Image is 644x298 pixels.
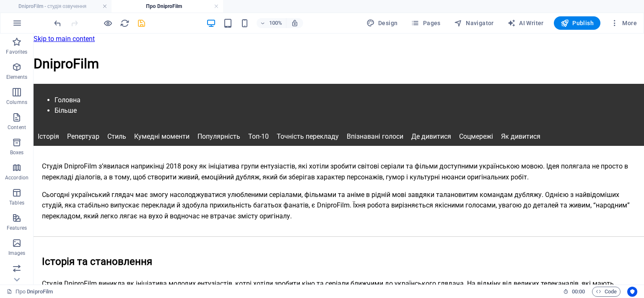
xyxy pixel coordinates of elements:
[561,19,594,27] span: Publish
[6,49,27,55] p: Favorites
[112,2,223,11] h4: Про DniproFilm
[363,16,401,30] button: Design
[592,287,621,297] button: Code
[6,74,28,80] p: Elements
[504,16,547,30] button: AI Writer
[578,288,579,295] span: :
[291,19,299,27] i: On resize automatically adjust zoom level to fit chosen device.
[7,225,27,231] p: Features
[119,18,130,28] button: reload
[411,19,440,27] span: Pages
[10,149,24,156] p: Boxes
[554,16,600,30] button: Publish
[7,287,53,297] a: Click to cancel selection. Double-click to open Pages
[507,19,544,27] span: AI Writer
[408,16,444,30] button: Pages
[269,18,283,28] h6: 100%
[627,287,637,297] button: Usercentrics
[596,287,617,297] span: Code
[5,174,29,181] p: Accordion
[610,19,637,27] span: More
[53,18,62,28] i: Undo: Change text (Ctrl+Z)
[607,16,640,30] button: More
[136,18,146,28] button: save
[6,99,27,106] p: Columns
[52,18,62,28] button: undo
[572,287,585,297] span: 00 00
[451,16,497,30] button: Navigator
[454,19,494,27] span: Navigator
[257,18,286,28] button: 100%
[8,124,26,131] p: Content
[363,16,401,30] div: Design (Ctrl+Alt+Y)
[8,250,26,257] p: Images
[9,200,24,206] p: Tables
[563,287,585,297] h6: Session time
[366,19,398,27] span: Design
